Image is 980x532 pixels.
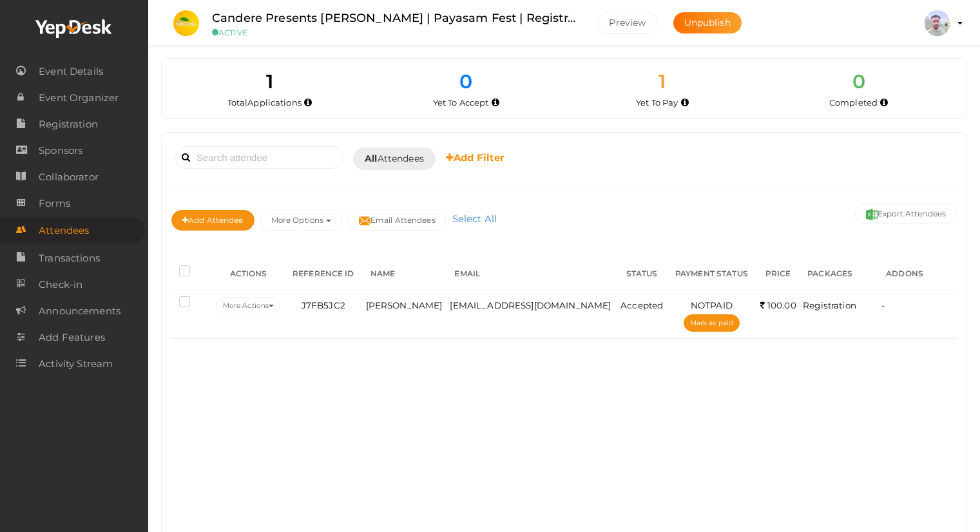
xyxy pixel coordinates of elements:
[247,97,302,108] span: Applications
[363,258,447,290] th: NAME
[366,300,443,310] span: [PERSON_NAME]
[636,97,678,108] span: Yet To Pay
[855,204,957,224] button: Export Attendees
[212,28,578,37] small: ACTIVE
[673,12,742,33] button: Unpublish
[617,258,667,290] th: STATUS
[39,272,82,298] span: Check-in
[446,151,504,164] b: Add Filter
[39,138,82,164] span: Sponsors
[39,351,113,377] span: Activity Stream
[39,245,100,271] span: Transactions
[690,319,733,327] span: Mark as paid
[302,300,345,310] span: J7FB5JC2
[39,111,98,137] span: Registration
[365,153,377,164] b: All
[684,314,740,332] button: Mark as paid
[852,70,865,93] span: 0
[803,300,856,310] span: Registration
[829,97,878,108] span: Completed
[359,215,370,227] img: mail-filled.svg
[667,258,756,290] th: PAYMENT STATUS
[881,300,885,310] span: -
[597,12,657,34] button: Preview
[39,164,99,190] span: Collaborator
[266,70,273,93] span: 1
[39,191,70,216] span: Forms
[681,99,689,106] i: Accepted by organizer and yet to make payment
[866,209,878,220] img: excel.svg
[39,298,120,324] span: Announcements
[260,210,342,231] button: More Options
[348,210,447,231] button: Email Attendees
[459,70,472,93] span: 0
[304,99,312,106] i: Total number of applications
[684,17,731,28] span: Unpublish
[227,97,302,108] span: Total
[175,146,343,169] input: Search attendee
[39,85,119,111] span: Event Organizer
[293,269,354,278] span: REFERENCE ID
[760,300,796,310] span: 100.00
[449,213,500,225] a: Select All
[433,97,489,108] span: Yet To Accept
[492,99,499,106] i: Yet to be accepted by organizer
[756,258,800,290] th: PRICE
[173,10,199,36] img: PPFXFEEN_small.png
[171,210,255,231] button: Add Attendee
[450,300,611,310] span: [EMAIL_ADDRESS][DOMAIN_NAME]
[800,258,878,290] th: PACKAGES
[212,9,578,28] label: Candere Presents [PERSON_NAME] | Payasam Fest | Registration
[447,258,617,290] th: EMAIL
[620,300,663,310] span: Accepted
[925,10,950,36] img: ACg8ocJxTL9uYcnhaNvFZuftGNHJDiiBHTVJlCXhmLL3QY_ku3qgyu-z6A=s100
[691,300,733,310] span: NOTPAID
[878,258,957,290] th: ADDONS
[365,152,424,166] span: Attendees
[216,297,280,314] button: More Actions
[39,59,103,84] span: Event Details
[880,99,888,106] i: Accepted and completed payment succesfully
[213,258,284,290] th: ACTIONS
[658,70,666,93] span: 1
[39,218,89,243] span: Attendees
[39,325,105,350] span: Add Features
